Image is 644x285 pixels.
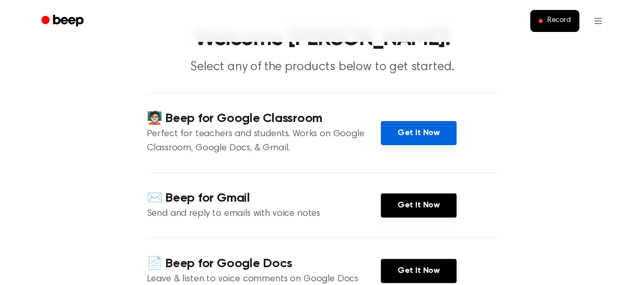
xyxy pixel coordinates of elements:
button: Record [530,10,579,32]
a: Get It Now [381,259,456,283]
h4: 📄 Beep for Google Docs [147,255,381,272]
span: Record [547,16,570,26]
h4: ✉️ Beep for Gmail [147,190,381,207]
a: Get It Now [381,193,456,217]
button: Open menu [586,8,611,34]
p: Send and reply to emails with voice notes [147,207,381,221]
a: Beep [34,11,93,31]
p: Perfect for teachers and students. Works on Google Classroom, Google Docs, & Gmail. [147,127,381,156]
p: Select any of the products below to get started. [122,59,523,76]
h4: 🧑🏻‍🏫 Beep for Google Classroom [147,110,381,127]
a: Get It Now [381,121,456,145]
